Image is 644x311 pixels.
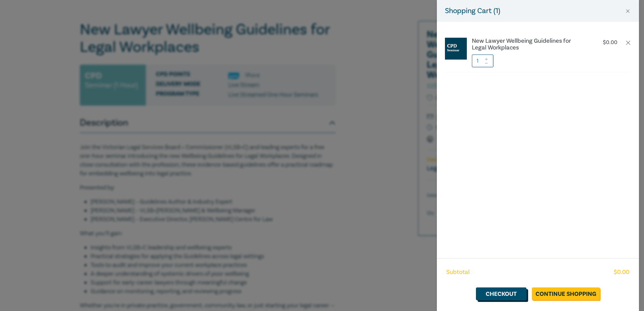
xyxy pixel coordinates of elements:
span: $ 0.00 [614,268,630,277]
p: $ 0.00 [603,39,617,46]
input: 1 [472,55,493,67]
a: New Lawyer Wellbeing Guidelines for Legal Workplaces [472,38,584,51]
a: Continue Shopping [532,287,600,300]
button: Close [625,8,631,14]
h5: Shopping Cart ( 1 ) [445,5,500,16]
img: CPD%20Seminar.jpg [445,38,467,60]
span: Subtotal [446,268,470,277]
a: Checkout [476,287,526,300]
